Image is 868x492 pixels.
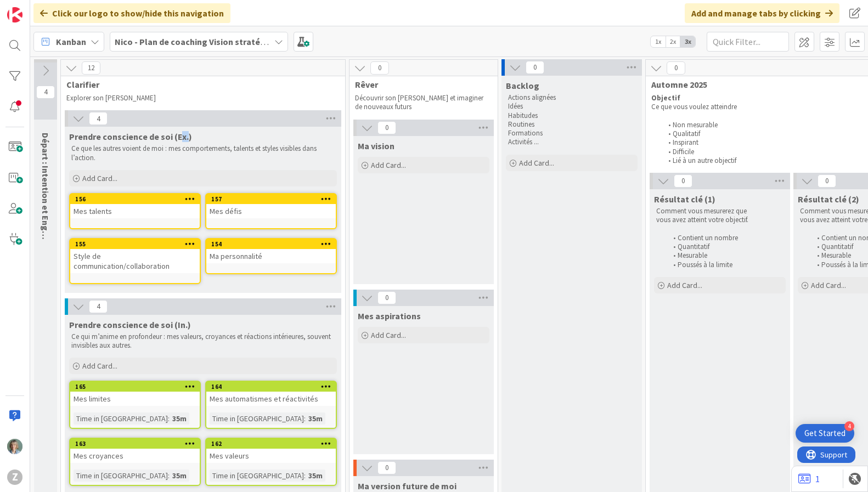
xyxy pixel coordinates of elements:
div: 35m [306,470,325,482]
a: 154Ma personnalité [205,238,337,274]
span: 0 [377,461,396,474]
span: 2x [666,36,680,47]
div: 155 [75,240,200,248]
div: 35m [306,412,325,425]
span: Rêver [355,79,484,90]
a: 164Mes automatismes et réactivitésTime in [GEOGRAPHIC_DATA]:35m [205,381,337,429]
div: 154Ma personnalité [206,239,336,263]
p: Ce que les autres voient de moi : mes comportements, talents et styles visibles dans l’action. [71,144,335,162]
span: : [168,470,170,482]
p: Routines [508,120,635,129]
span: Add Card... [519,158,554,168]
span: 12 [82,61,100,75]
div: Get Started [804,428,846,439]
div: 165 [75,383,200,391]
span: 4 [89,112,108,125]
div: 155Style de communication/collaboration [70,239,200,273]
span: 0 [370,61,389,75]
p: Activités ... [508,138,635,146]
span: Ma version future de moi [358,480,456,491]
input: Quick Filter... [707,32,789,52]
p: Idées [508,102,635,111]
div: Mes automatismes et réactivités [206,392,336,406]
span: 0 [818,174,836,188]
span: Add Card... [371,160,406,170]
p: Ce qui m’anime en profondeur : mes valeurs, croyances et réactions intérieures, souvent invisible... [71,332,335,350]
div: Mes valeurs [206,449,336,463]
span: Backlog [506,80,539,91]
li: Contient un nombre [667,234,784,242]
span: Add Card... [371,330,406,340]
div: 156 [70,194,200,204]
div: 156Mes talents [70,194,200,218]
span: Résultat clé (1) [654,194,715,205]
div: Z [7,470,22,485]
div: 156 [75,195,200,203]
strong: Objectif [651,93,680,103]
div: 35m [170,470,189,482]
a: 1 [798,472,820,485]
li: Quantitatif [667,242,784,251]
div: 157Mes défis [206,194,336,218]
div: Mes défis [206,204,336,218]
div: 165Mes limites [70,382,200,406]
div: 162 [211,440,336,448]
span: Ma vision [358,140,394,151]
span: : [304,470,306,482]
div: Style de communication/collaboration [70,249,200,273]
span: Départ : Intention et Engagement [40,133,51,268]
span: 4 [89,300,108,313]
p: Comment vous mesurerez que [656,207,784,216]
span: Add Card... [811,280,846,290]
div: Time in [GEOGRAPHIC_DATA] [74,412,168,425]
div: 163 [70,439,200,449]
img: Visit kanbanzone.com [7,7,22,22]
div: Click our logo to show/hide this navigation [33,3,230,23]
div: Open Get Started checklist, remaining modules: 4 [796,424,854,443]
div: 154 [211,240,336,248]
span: Clarifier [66,79,331,90]
div: 163 [75,440,200,448]
span: Prendre conscience de soi (In.) [69,319,191,330]
span: Support [23,2,50,15]
li: Mesurable [667,251,784,260]
span: Add Card... [667,280,702,290]
div: 164 [211,383,336,391]
span: Add Card... [82,361,117,371]
div: Ma personnalité [206,249,336,263]
a: 157Mes défis [205,193,337,229]
span: 0 [674,174,692,188]
div: 163Mes croyances [70,439,200,463]
div: 35m [170,412,189,425]
span: 0 [377,291,396,304]
div: 4 [844,421,854,431]
span: 0 [377,121,396,134]
a: 155Style de communication/collaboration [69,238,201,284]
div: Time in [GEOGRAPHIC_DATA] [74,470,168,482]
span: Prendre conscience de soi (Ex.) [69,131,192,142]
div: Mes limites [70,392,200,406]
p: Explorer son [PERSON_NAME] [66,94,332,103]
span: 3x [680,36,695,47]
div: 164 [206,382,336,392]
div: 162Mes valeurs [206,439,336,463]
b: Nico - Plan de coaching Vision stratégique (OKR) [115,36,308,47]
div: Mes croyances [70,449,200,463]
a: 163Mes croyancesTime in [GEOGRAPHIC_DATA]:35m [69,438,201,486]
span: Mes aspirations [358,310,421,321]
div: 155 [70,239,200,249]
span: Kanban [56,35,86,48]
p: Habitudes [508,111,635,120]
span: 4 [36,86,55,99]
span: 0 [667,61,685,75]
a: 156Mes talents [69,193,201,229]
div: Add and manage tabs by clicking [685,3,839,23]
span: 1x [651,36,666,47]
p: vous avez atteint votre objectif. [656,216,784,224]
div: 162 [206,439,336,449]
span: : [304,412,306,425]
div: 154 [206,239,336,249]
span: Add Card... [82,173,117,183]
a: 162Mes valeursTime in [GEOGRAPHIC_DATA]:35m [205,438,337,486]
span: 0 [526,61,544,74]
